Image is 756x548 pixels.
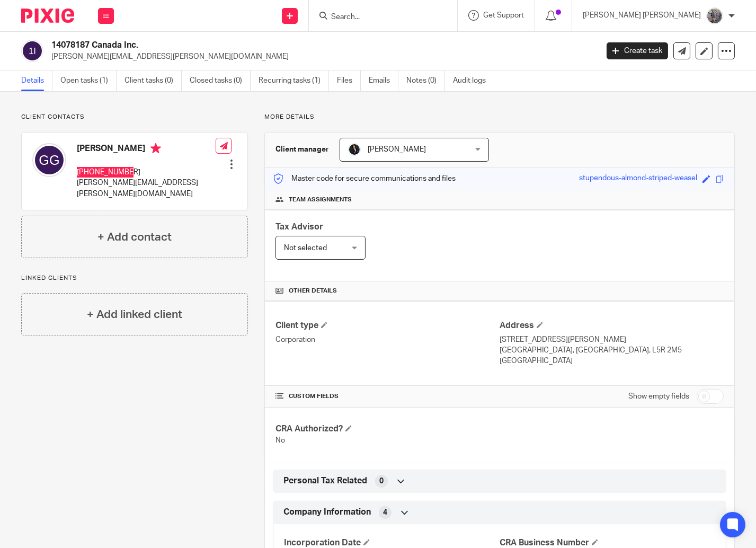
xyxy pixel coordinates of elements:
[500,356,724,366] p: [GEOGRAPHIC_DATA]
[289,196,352,204] span: Team assignments
[369,70,398,91] a: Emails
[21,8,74,23] img: Pixie
[379,476,384,487] span: 0
[275,423,500,435] h4: CRA Authorized?
[77,167,216,178] p: [PHONE_NUMBER]
[264,113,735,121] p: More details
[21,113,248,121] p: Client contacts
[289,287,337,295] span: Other details
[330,13,425,22] input: Search
[124,70,182,91] a: Client tasks (0)
[32,143,66,177] img: svg%3E
[259,70,329,91] a: Recurring tasks (1)
[607,42,668,59] a: Create task
[283,475,367,487] span: Personal Tax Related
[77,143,216,156] h4: [PERSON_NAME]
[21,40,43,62] img: svg%3E
[706,7,723,24] img: 20160912_191538.jpg
[150,143,161,154] i: Primary
[21,274,248,282] p: Linked clients
[275,437,285,444] span: No
[97,229,172,245] h4: + Add contact
[579,173,697,185] div: stupendous-almond-striped-weasel
[583,10,701,21] p: [PERSON_NAME] [PERSON_NAME]
[348,143,361,156] img: HardeepM.png
[283,507,371,518] span: Company Information
[337,70,361,91] a: Files
[77,178,216,199] p: [PERSON_NAME][EMAIL_ADDRESS][PERSON_NAME][DOMAIN_NAME]
[453,70,494,91] a: Audit logs
[500,320,724,331] h4: Address
[628,391,689,402] label: Show empty fields
[275,320,500,331] h4: Client type
[87,306,182,323] h4: + Add linked client
[275,334,500,345] p: Corporation
[21,70,52,91] a: Details
[383,507,387,518] span: 4
[60,70,117,91] a: Open tasks (1)
[275,144,329,155] h3: Client manager
[483,12,524,19] span: Get Support
[284,244,327,252] span: Not selected
[500,334,724,345] p: [STREET_ADDRESS][PERSON_NAME]
[51,40,483,51] h2: 14078187 Canada Inc.
[500,345,724,356] p: [GEOGRAPHIC_DATA], [GEOGRAPHIC_DATA], L5R 2M5
[406,70,445,91] a: Notes (0)
[273,173,456,184] p: Master code for secure communications and files
[275,392,500,401] h4: CUSTOM FIELDS
[368,146,426,153] span: [PERSON_NAME]
[51,51,591,62] p: [PERSON_NAME][EMAIL_ADDRESS][PERSON_NAME][DOMAIN_NAME]
[190,70,251,91] a: Closed tasks (0)
[275,223,323,231] span: Tax Advisor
